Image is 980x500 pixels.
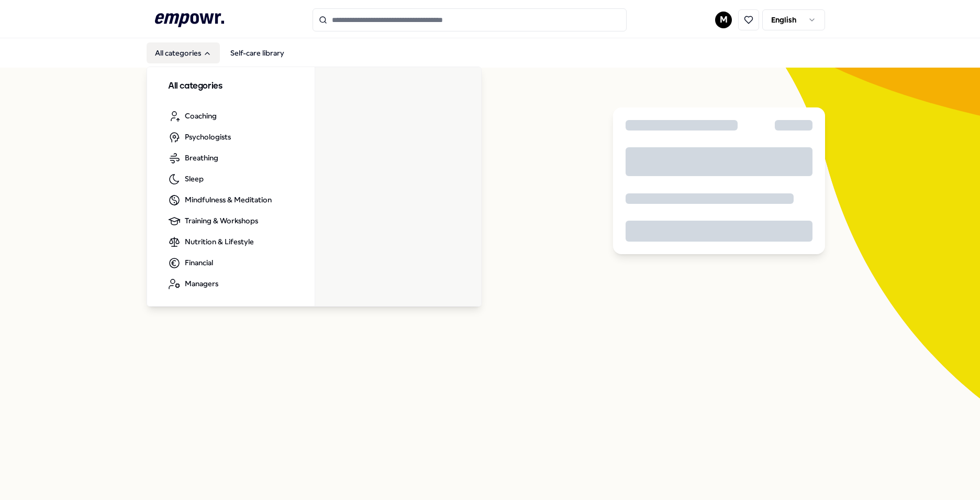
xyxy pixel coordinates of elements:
nav: Main [147,42,293,63]
span: Financial [185,257,213,268]
a: Breathing [160,148,227,169]
a: Psychologists [160,127,239,148]
span: Nutrition & Lifestyle [185,236,254,247]
a: Mindfulness & Meditation [160,190,280,211]
a: Managers [160,274,227,295]
a: Self-care library [222,42,293,63]
span: Psychologists [185,131,231,143]
a: Training & Workshops [160,211,266,232]
a: Financial [160,253,221,274]
a: Nutrition & Lifestyle [160,232,262,253]
span: Sleep [185,173,204,184]
button: All categories [147,42,220,63]
a: Coaching [160,106,225,127]
a: Sleep [160,169,212,190]
span: Training & Workshops [185,215,258,226]
span: Mindfulness & Meditation [185,194,272,205]
span: Managers [185,278,218,289]
span: Breathing [185,152,218,164]
button: M [715,12,732,28]
input: Search for products, categories or subcategories [313,8,627,31]
h3: All categories [168,80,294,93]
div: All categories [147,67,482,307]
span: Coaching [185,110,217,122]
